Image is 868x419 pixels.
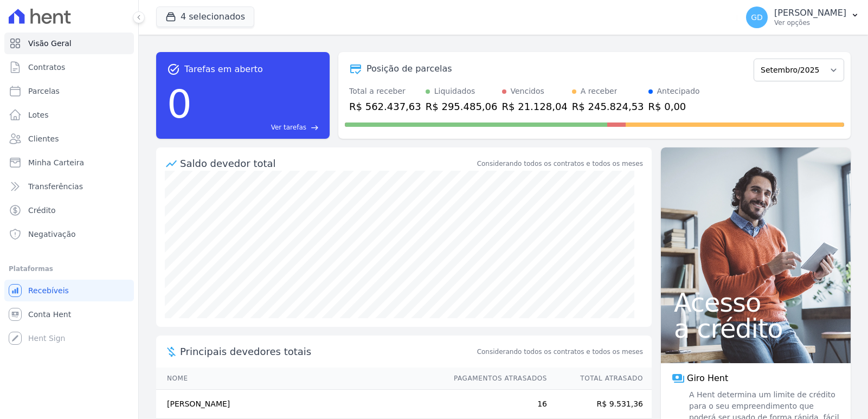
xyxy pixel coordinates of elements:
[28,109,49,120] span: Lotes
[548,368,652,390] th: Total Atrasado
[28,157,84,168] span: Minha Carteira
[180,156,475,171] div: Saldo devedor total
[502,99,568,114] div: R$ 21.128,04
[28,309,71,320] span: Conta Hent
[4,80,134,102] a: Parcelas
[271,123,306,132] span: Ver tarefas
[434,86,475,97] div: Liquidados
[4,280,134,301] a: Recebíveis
[28,229,76,240] span: Negativação
[28,133,59,144] span: Clientes
[4,176,134,197] a: Transferências
[511,86,544,97] div: Vencidos
[28,62,65,73] span: Contratos
[28,38,72,49] span: Visão Geral
[4,104,134,126] a: Lotes
[774,18,846,27] p: Ver opções
[548,390,652,419] td: R$ 9.531,36
[167,63,180,76] span: task_alt
[9,262,130,275] div: Plataformas
[167,76,192,132] div: 0
[4,223,134,245] a: Negativação
[477,347,643,357] span: Considerando todos os contratos e todos os meses
[443,368,548,390] th: Pagamentos Atrasados
[648,99,700,114] div: R$ 0,00
[674,315,838,341] span: a crédito
[28,86,60,96] span: Parcelas
[184,63,263,76] span: Tarefas em aberto
[4,304,134,325] a: Conta Hent
[4,33,134,54] a: Visão Geral
[687,372,728,385] span: Giro Hent
[657,86,700,97] div: Antecipado
[737,2,868,33] button: GD [PERSON_NAME] Ver opções
[477,159,643,169] div: Considerando todos os contratos e todos os meses
[367,62,452,75] div: Posição de parcelas
[774,8,846,18] p: [PERSON_NAME]
[28,285,69,296] span: Recebíveis
[156,368,443,390] th: Nome
[156,390,443,419] td: [PERSON_NAME]
[751,14,763,21] span: GD
[28,205,56,216] span: Crédito
[674,289,838,315] span: Acesso
[443,390,548,419] td: 16
[572,99,644,114] div: R$ 245.824,53
[4,56,134,78] a: Contratos
[426,99,498,114] div: R$ 295.485,06
[581,86,618,97] div: A receber
[180,344,475,359] span: Principais devedores totais
[4,152,134,173] a: Minha Carteira
[311,124,319,132] span: east
[28,181,83,192] span: Transferências
[4,128,134,150] a: Clientes
[349,99,421,114] div: R$ 562.437,63
[196,123,319,132] a: Ver tarefas east
[4,199,134,221] a: Crédito
[156,7,254,27] button: 4 selecionados
[349,86,421,97] div: Total a receber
